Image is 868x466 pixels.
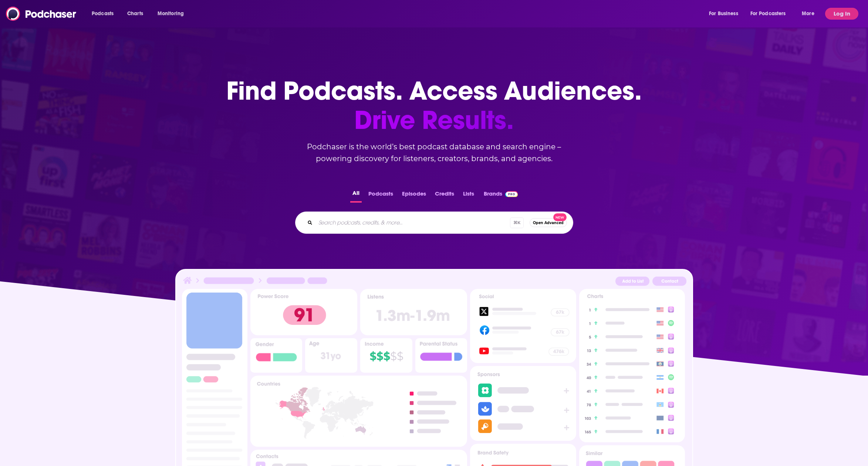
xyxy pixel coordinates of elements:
[797,8,824,20] button: open menu
[286,141,582,164] h2: Podchaser is the world’s best podcast database and search engine – powering discovery for listene...
[802,9,814,19] span: More
[87,8,123,20] button: open menu
[825,8,858,20] button: Log In
[750,9,786,19] span: For Podcasters
[746,8,797,20] button: open menu
[158,9,184,19] span: Monitoring
[127,9,143,19] span: Charts
[510,217,524,228] span: ⌘ K
[122,8,148,20] a: Charts
[505,191,518,197] img: Podchaser Pro
[360,289,467,335] img: Podcast Insights Listens
[250,376,467,446] img: Podcast Insights Countries
[226,106,642,135] span: Drive Results.
[350,188,362,203] button: All
[433,188,456,203] button: Credits
[315,217,510,229] input: Search podcasts, credits, & more...
[400,188,428,203] button: Episodes
[6,7,77,21] img: Podchaser - Follow, Share and Rate Podcasts
[152,8,193,20] button: open menu
[250,289,357,335] img: Podcast Insights Power score
[250,338,303,373] img: Podcast Insights Gender
[305,338,357,373] img: Podcast Insights Age
[182,276,686,289] img: Podcast Insights Header
[92,9,114,19] span: Podcasts
[484,188,518,203] a: BrandsPodchaser Pro
[415,338,467,373] img: Podcast Insights Parental Status
[295,212,573,234] div: Search podcasts, credits, & more...
[470,289,576,363] img: Podcast Socials
[533,221,564,225] span: Open Advanced
[579,289,685,442] img: Podcast Insights Charts
[709,9,738,19] span: For Business
[226,76,642,135] h1: Find Podcasts. Access Audiences.
[704,8,747,20] button: open menu
[366,188,395,203] button: Podcasts
[470,366,576,441] img: Podcast Sponsors
[530,218,567,227] button: Open AdvancedNew
[553,213,567,221] span: New
[461,188,476,203] button: Lists
[360,338,412,373] img: Podcast Insights Income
